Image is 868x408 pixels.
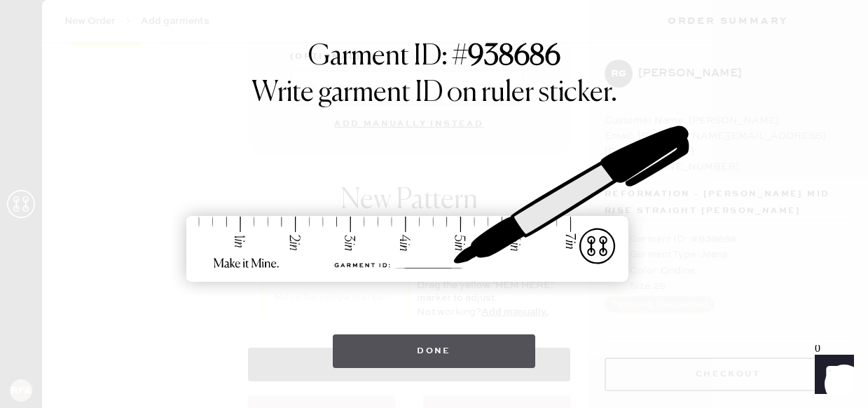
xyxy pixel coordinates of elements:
h1: Garment ID: # [308,40,560,76]
img: ruler-sticker-sharpie.svg [172,89,697,320]
strong: 938686 [468,43,560,71]
h1: Write garment ID on ruler sticker. [252,76,617,110]
button: Done [333,334,535,368]
iframe: Front Chat [801,345,862,405]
